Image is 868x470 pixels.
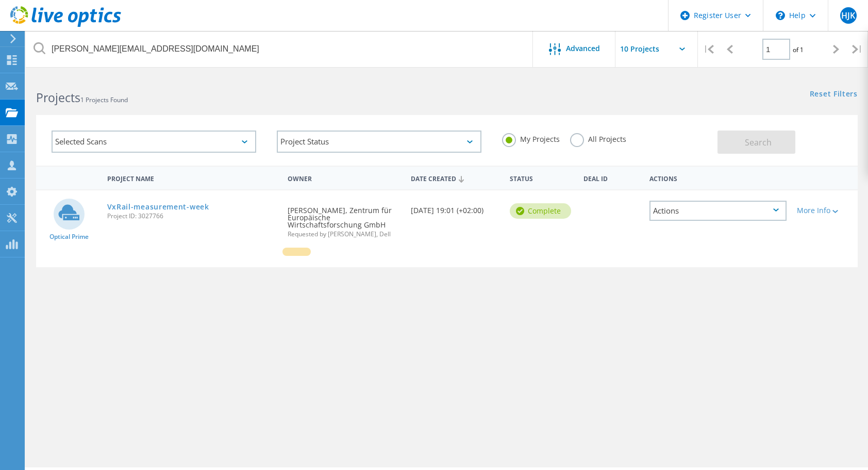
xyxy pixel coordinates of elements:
div: | [847,31,868,68]
div: Selected Scans [52,131,256,153]
div: | [698,31,719,68]
b: Projects [36,89,80,106]
a: Reset Filters [810,90,858,99]
svg: \n [776,11,785,20]
div: More Info [797,207,853,214]
input: Search projects by name, owner, ID, company, etc [26,31,533,67]
div: Project Name [102,168,283,187]
span: Project ID: 3027766 [107,213,278,219]
div: Actions [644,168,792,187]
div: Deal Id [578,168,644,187]
span: 1 Projects Found [80,95,128,104]
div: Complete [510,203,571,219]
div: Status [505,168,578,187]
span: of 1 [793,45,804,54]
span: Optical Prime [49,234,89,240]
label: My Projects [502,133,560,143]
span: Search [745,137,772,148]
div: Date Created [406,168,504,188]
span: Requested by [PERSON_NAME], Dell [288,231,400,237]
button: Search [717,131,795,154]
span: HJK [841,11,855,20]
div: Actions [649,201,787,221]
div: Project Status [277,131,481,153]
span: Advanced [566,45,600,52]
div: [PERSON_NAME], Zentrum für Europäische Wirtschaftsforschung GmbH [282,190,406,248]
div: Owner [282,168,406,187]
a: Live Optics Dashboard [10,22,121,29]
label: All Projects [570,133,626,143]
a: VxRail-measurement-week [107,203,209,210]
div: [DATE] 19:01 (+02:00) [406,190,504,224]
